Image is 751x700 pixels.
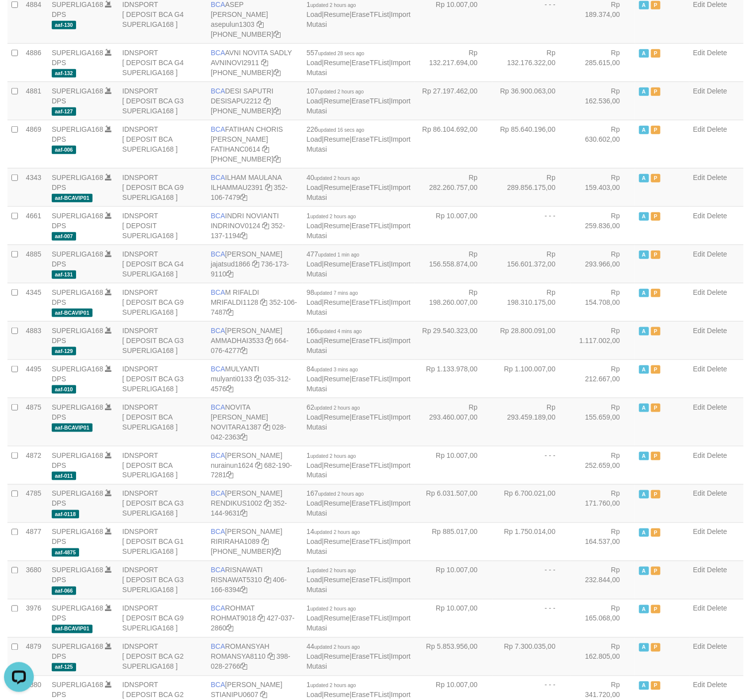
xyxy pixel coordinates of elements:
a: RIRIRAHA1089 [211,538,260,546]
td: INDRI NOVIANTI 352-137-1194 [207,206,303,245]
a: Delete [707,681,727,689]
a: Copy asepulun1303 to clipboard [257,20,264,28]
a: Import Mutasi [306,135,410,153]
a: RISNAWAT5310 [211,576,262,584]
a: SUPERLIGA168 [52,403,103,411]
a: Load [306,375,322,383]
a: Edit [693,566,705,574]
a: Delete [707,288,727,296]
span: updated 28 secs ago [318,51,365,56]
td: 4885 [22,245,48,283]
td: DPS [48,206,118,245]
a: Delete [707,403,727,411]
a: Load [306,500,322,508]
a: Edit [693,49,705,57]
a: Import Mutasi [306,10,410,28]
a: Load [306,183,322,191]
td: Rp 282.260.757,00 [415,168,493,206]
a: Import Mutasi [306,337,410,354]
a: EraseTFList [352,500,389,508]
span: Active [639,174,649,182]
span: Paused [651,174,661,182]
a: EraseTFList [352,614,389,622]
a: Copy nurainun1624 to clipboard [255,461,262,469]
td: Rp 285.615,00 [570,43,635,82]
a: Copy 4270372860 to clipboard [226,624,233,632]
a: jajatsud1866 [211,260,250,268]
a: Copy NOVITARA1387 to clipboard [263,423,270,431]
a: Edit [693,403,705,411]
td: Rp 198.260.007,00 [415,283,493,321]
span: updated 1 min ago [318,252,360,258]
span: 557 [306,49,364,57]
td: IDNSPORT [ DEPOSIT BCA G4 SUPERLIGA168 ] [118,245,207,283]
span: aaf-127 [52,107,76,116]
a: Import Mutasi [306,576,410,594]
a: SUPERLIGA168 [52,212,103,220]
td: IDNSPORT [ DEPOSIT BCA G3 SUPERLIGA168 ] [118,82,207,120]
a: AVNINOVI2911 [211,59,259,67]
a: Copy ROHMAT9018 to clipboard [258,614,265,622]
a: AMMADHAI3533 [211,337,264,345]
td: Rp 159.403,00 [570,168,635,206]
span: Paused [651,49,661,58]
td: Rp 293.966,00 [570,245,635,283]
td: 4881 [22,82,48,120]
td: Rp 86.104.692,00 [415,120,493,168]
td: M RIFALDI 352-106-7487 [207,283,303,321]
a: SUPERLIGA168 [52,451,103,459]
td: IDNSPORT [ DEPOSIT BCA SUPERLIGA168 ] [118,120,207,168]
span: 98 [306,288,358,296]
a: Copy ILHAMMAU2391 to clipboard [265,183,272,191]
td: [PERSON_NAME] 736-173-9110 [207,245,303,283]
span: aaf-007 [52,232,76,241]
span: Paused [651,1,661,9]
td: Rp 198.310.175,00 [492,283,570,321]
a: Copy 3521067479 to clipboard [240,193,247,201]
a: SUPERLIGA168 [52,643,103,651]
a: ROHMAT9018 [211,614,256,622]
a: Import Mutasi [306,298,410,316]
a: Load [306,135,322,143]
a: EraseTFList [352,298,389,306]
a: Import Mutasi [306,461,410,479]
a: Resume [324,614,350,622]
a: Copy 4062280135 to clipboard [274,69,281,77]
span: updated 2 hours ago [318,89,364,94]
span: updated 2 hours ago [310,214,356,219]
td: Rp 630.602,00 [570,120,635,168]
a: Copy RISNAWAT5310 to clipboard [264,576,271,584]
a: Copy ROMANSYA8110 to clipboard [268,653,275,661]
a: Edit [693,327,705,335]
a: Copy AMMADHAI3533 to clipboard [266,337,273,345]
a: STIANIPU0607 [211,691,259,699]
a: EraseTFList [352,461,389,469]
a: Load [306,691,322,699]
td: IDNSPORT [ DEPOSIT BCA G4 SUPERLIGA168 ] [118,43,207,82]
a: Edit [693,212,705,220]
td: Rp 36.900.063,00 [492,82,570,120]
a: Delete [707,643,727,651]
a: EraseTFList [352,375,389,383]
span: 107 [306,87,364,95]
td: 4661 [22,206,48,245]
a: Copy 6640764277 to clipboard [240,347,247,354]
a: Resume [324,298,350,306]
a: FATIHANC0614 [211,145,260,153]
a: Copy AVNINOVI2911 to clipboard [261,59,268,67]
td: Rp 10.007,00 [415,206,493,245]
a: Resume [324,653,350,661]
td: Rp 132.176.322,00 [492,43,570,82]
a: INDRINOV0124 [211,222,261,230]
a: Delete [707,125,727,133]
a: Copy 3521371194 to clipboard [240,232,247,240]
a: Import Mutasi [306,413,410,431]
a: Load [306,97,322,105]
td: [PERSON_NAME] 664-076-4277 [207,321,303,359]
a: Copy RENDIKUS1002 to clipboard [264,500,271,508]
td: 4869 [22,120,48,168]
span: Paused [651,251,661,259]
span: Paused [651,289,661,297]
span: aaf-006 [52,146,76,154]
a: Resume [324,691,350,699]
